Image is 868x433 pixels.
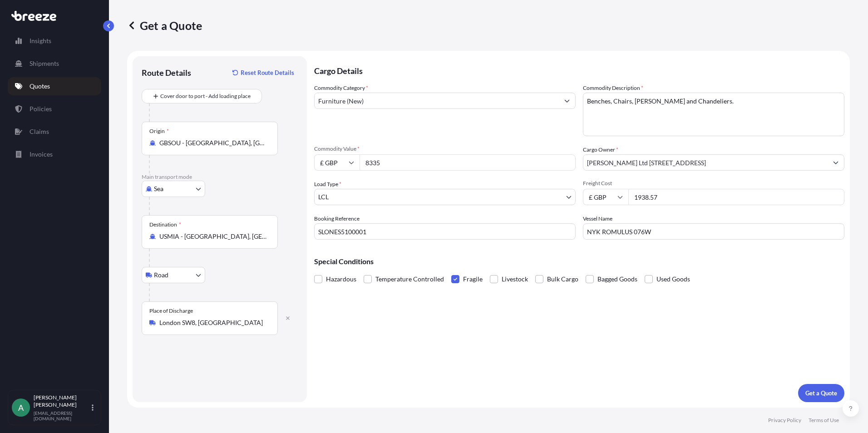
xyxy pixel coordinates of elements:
[809,417,839,424] a: Terms of Use
[315,93,559,109] input: Select a commodity type
[8,32,101,50] a: Insights
[583,145,618,154] label: Cargo Owner
[34,394,90,408] p: [PERSON_NAME] [PERSON_NAME]
[127,18,202,33] p: Get a Quote
[8,77,101,95] a: Quotes
[160,92,251,101] span: Cover door to port - Add loading place
[142,67,191,78] p: Route Details
[8,100,101,118] a: Policies
[583,214,612,223] label: Vessel Name
[314,180,341,189] span: Load Type
[154,184,163,193] span: Sea
[149,221,181,228] div: Destination
[502,272,528,286] span: Livestock
[159,138,266,148] input: Origin
[159,232,266,241] input: Destination
[8,54,101,73] a: Shipments
[30,150,53,159] p: Invoices
[30,104,52,113] p: Policies
[656,272,690,286] span: Used Goods
[628,189,844,205] input: Enter amount
[326,272,356,286] span: Hazardous
[314,56,844,84] p: Cargo Details
[314,214,360,223] label: Booking Reference
[314,223,576,240] input: Your internal reference
[8,145,101,163] a: Invoices
[597,272,637,286] span: Bagged Goods
[583,93,844,136] textarea: Benches, Chairs, [PERSON_NAME] and Chandeliers.
[583,223,844,240] input: Enter name
[159,318,266,327] input: Place of Discharge
[34,410,90,421] p: [EMAIL_ADDRESS][DOMAIN_NAME]
[314,84,368,93] label: Commodity Category
[583,180,844,187] span: Freight Cost
[314,258,844,265] p: Special Conditions
[149,307,193,315] div: Place of Discharge
[30,127,49,136] p: Claims
[360,154,576,171] input: Type amount
[463,272,483,286] span: Fragile
[318,192,329,202] span: LCL
[768,417,801,424] a: Privacy Policy
[583,84,643,93] label: Commodity Description
[142,267,205,283] button: Select transport
[828,154,844,171] button: Show suggestions
[149,128,169,135] div: Origin
[314,189,576,205] button: LCL
[559,93,575,109] button: Show suggestions
[142,89,262,103] button: Cover door to port - Add loading place
[8,123,101,141] a: Claims
[30,82,50,91] p: Quotes
[154,271,168,280] span: Road
[18,403,24,412] span: A
[547,272,578,286] span: Bulk Cargo
[798,384,844,402] button: Get a Quote
[30,59,59,68] p: Shipments
[142,173,298,181] p: Main transport mode
[314,145,576,153] span: Commodity Value
[375,272,444,286] span: Temperature Controlled
[805,389,837,398] p: Get a Quote
[241,68,294,77] p: Reset Route Details
[142,181,205,197] button: Select transport
[228,65,298,80] button: Reset Route Details
[583,154,828,171] input: Full name
[30,36,51,45] p: Insights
